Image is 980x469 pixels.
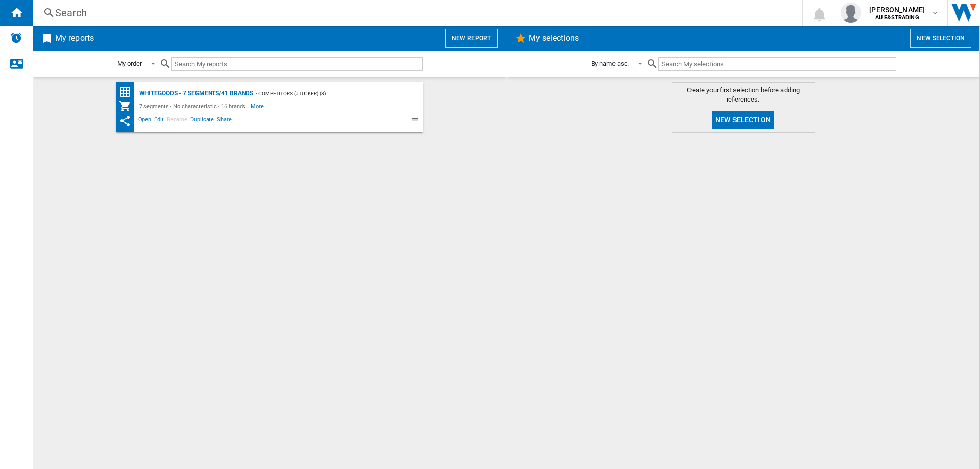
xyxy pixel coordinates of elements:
button: New report [445,29,498,48]
div: By name asc. [591,60,629,67]
div: 7 segments - No characteristic - 16 brands [137,100,251,112]
span: Duplicate [189,115,215,127]
span: Create your first selection before adding references. [672,86,815,104]
img: alerts-logo.svg [10,32,22,44]
div: My order [117,60,142,67]
img: profile.jpg [841,3,861,23]
span: More [251,100,265,112]
span: Share [215,115,233,127]
div: Price Matrix [119,86,137,98]
button: New selection [712,111,774,129]
span: Rename [165,115,189,127]
span: Edit [153,115,165,127]
h2: My reports [53,29,96,48]
h2: My selections [527,29,581,48]
input: Search My selections [658,57,896,71]
div: - Competitors (jtucker) (8) [253,87,402,100]
b: AU E&STRADING [875,14,919,21]
div: WHITEGOODS - 7 segments/41 brands [137,87,254,100]
span: [PERSON_NAME] [869,5,925,15]
input: Search My reports [171,57,423,71]
span: Open [137,115,153,127]
button: New selection [910,29,971,48]
ng-md-icon: This report has been shared with you [119,115,131,127]
div: My Assortment [119,100,137,112]
div: Search [55,6,776,20]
